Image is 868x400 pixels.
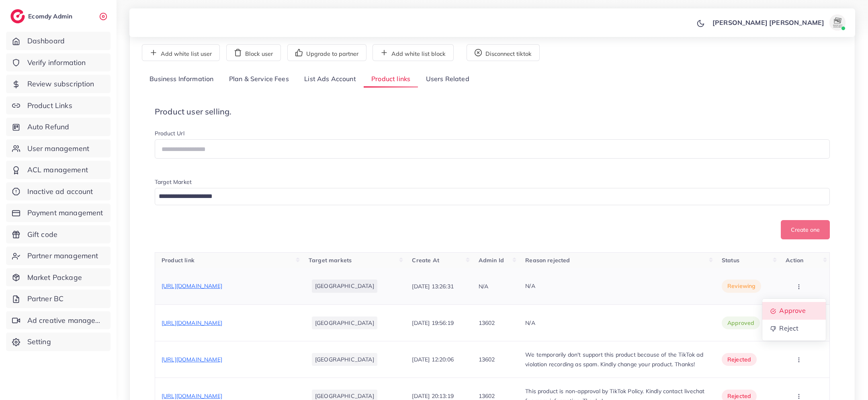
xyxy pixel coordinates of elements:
span: [URL][DOMAIN_NAME] [162,392,222,400]
a: Market Package [6,268,111,287]
span: ACL management [27,165,88,175]
span: [URL][DOMAIN_NAME] [162,356,222,363]
img: avatar [829,14,845,31]
span: User management [27,143,89,154]
span: Verify information [27,57,86,68]
span: Inactive ad account [27,186,93,197]
span: Approve [780,306,806,314]
p: [PERSON_NAME] [PERSON_NAME] [712,18,824,27]
a: Auto Refund [6,118,111,136]
span: rejected [727,392,751,400]
span: rejected [727,355,751,363]
a: Setting [6,333,111,351]
li: [GEOGRAPHIC_DATA] [312,353,377,366]
span: Gift code [27,229,57,240]
a: Gift code [6,225,111,244]
a: logoEcomdy Admin [10,9,74,23]
a: Dashboard [6,32,111,50]
span: Payment management [27,208,103,218]
p: [DATE] 12:20:06 [412,355,453,364]
span: Ad creative management [27,315,104,326]
a: User management [6,139,111,158]
span: Auto Refund [27,122,70,132]
span: Reject [780,324,799,332]
a: Product Links [6,96,111,115]
span: Partner BC [27,294,64,304]
a: Partner BC [6,290,111,308]
span: Product Links [27,100,72,111]
span: Partner management [27,251,98,261]
a: Payment management [6,204,111,222]
span: Setting [27,337,51,347]
a: [PERSON_NAME] [PERSON_NAME]avatar [708,14,849,31]
a: Inactive ad account [6,182,111,201]
h2: Ecomdy Admin [28,12,74,20]
p: 13602 [479,355,495,364]
img: logo [10,9,25,23]
a: Verify information [6,53,111,72]
span: Dashboard [27,36,65,46]
p: We temporarily don't support this product because of the TikTok ad violation recording as spam. K... [525,350,709,369]
span: Market Package [27,272,82,283]
a: Partner management [6,247,111,265]
a: ACL management [6,161,111,179]
input: Search for option [156,190,819,203]
div: Search for option [155,188,830,205]
span: Review subscription [27,79,94,89]
a: Review subscription [6,75,111,93]
a: Ad creative management [6,311,111,330]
